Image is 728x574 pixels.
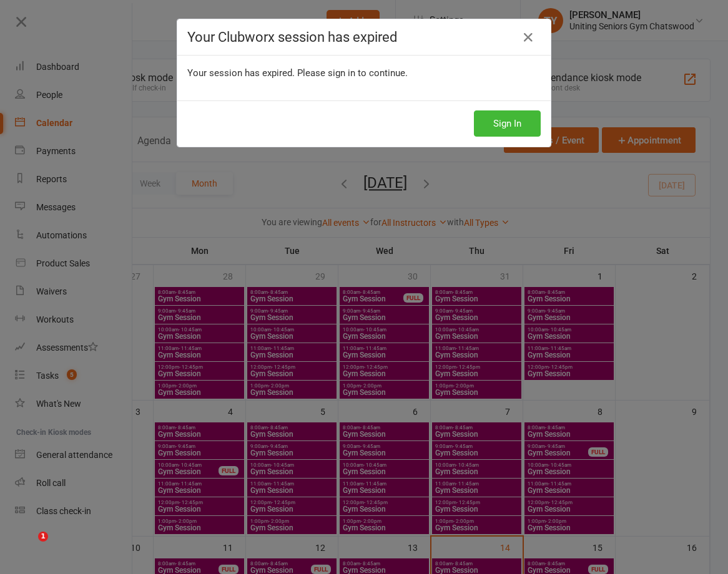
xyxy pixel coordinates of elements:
a: Close [518,27,538,47]
button: Sign In [474,110,541,137]
iframe: Intercom live chat [12,532,42,562]
span: Your session has expired. Please sign in to continue. [187,67,408,79]
h4: Your Clubworx session has expired [187,29,541,45]
span: 1 [38,532,48,542]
